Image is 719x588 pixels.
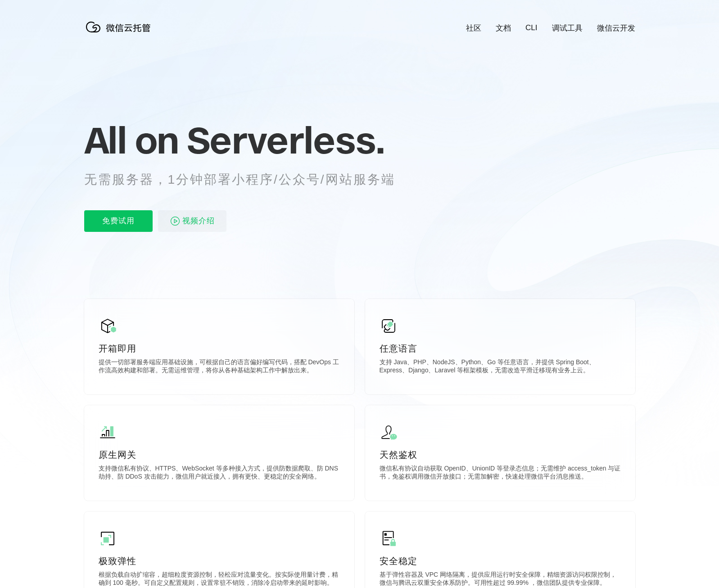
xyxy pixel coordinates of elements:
[552,23,583,33] a: 调试工具
[99,465,340,483] p: 支持微信私有协议、HTTPS、WebSocket 等多种接入方式，提供防数据爬取、防 DNS 劫持、防 DDoS 攻击能力，微信用户就近接入，拥有更快、更稳定的安全网络。
[380,465,621,483] p: 微信私有协议自动获取 OpenID、UnionID 等登录态信息；无需维护 access_token 与证书，免鉴权调用微信开放接口；无需加解密，快速处理微信平台消息推送。
[597,23,635,33] a: 微信云开发
[525,23,537,32] a: CLI
[99,342,340,355] p: 开箱即用
[496,23,511,33] a: 文档
[84,118,178,163] span: All on
[84,18,156,36] img: 微信云托管
[99,358,340,376] p: 提供一切部署服务端应用基础设施，可根据自己的语言偏好编写代码，搭配 DevOps 工作流高效构建和部署。无需运维管理，将你从各种基础架构工作中解放出来。
[466,23,481,33] a: 社区
[170,216,181,226] img: video_play.svg
[380,342,621,355] p: 任意语言
[380,358,621,376] p: 支持 Java、PHP、NodeJS、Python、Go 等任意语言，并提供 Spring Boot、Express、Django、Laravel 等框架模板，无需改造平滑迁移现有业务上云。
[84,30,156,37] a: 微信云托管
[99,555,340,567] p: 极致弹性
[380,448,621,461] p: 天然鉴权
[380,555,621,567] p: 安全稳定
[182,210,215,232] span: 视频介绍
[187,118,384,163] span: Serverless.
[99,448,340,461] p: 原生网关
[84,210,153,232] p: 免费试用
[84,171,412,189] p: 无需服务器，1分钟部署小程序/公众号/网站服务端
